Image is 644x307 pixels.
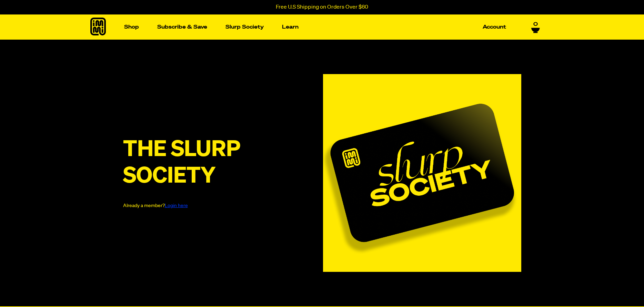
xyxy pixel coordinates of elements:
[323,74,521,272] img: Membership image
[533,21,538,28] span: 0
[531,21,540,33] a: 0
[480,22,509,32] a: Account
[223,22,266,32] a: Slurp Society
[165,203,188,208] a: Login here
[154,22,210,32] a: Subscribe & Save
[121,22,142,32] a: Shop
[279,22,301,32] a: Learn
[123,202,289,209] p: Already a member?
[121,14,509,40] nav: Main navigation
[123,137,289,190] h2: The Slurp Society
[276,4,368,10] p: Free U.S Shipping on Orders Over $60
